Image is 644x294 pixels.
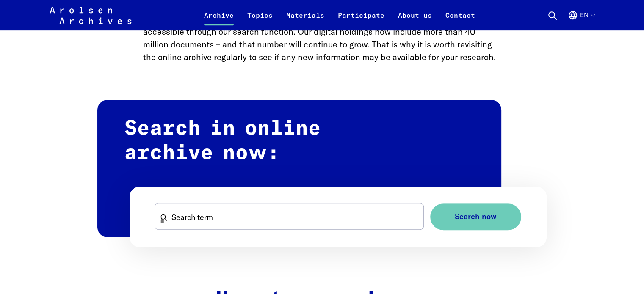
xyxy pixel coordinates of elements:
[331,10,391,30] a: Participate
[391,10,439,30] a: About us
[240,10,279,30] a: Topics
[439,10,482,30] a: Contact
[430,203,521,230] button: Search now
[97,100,501,237] h2: Search in online archive now:
[279,10,331,30] a: Materials
[455,212,497,221] span: Search now
[197,5,482,25] nav: Primary
[568,10,594,30] button: English, language selection
[197,10,240,30] a: Archive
